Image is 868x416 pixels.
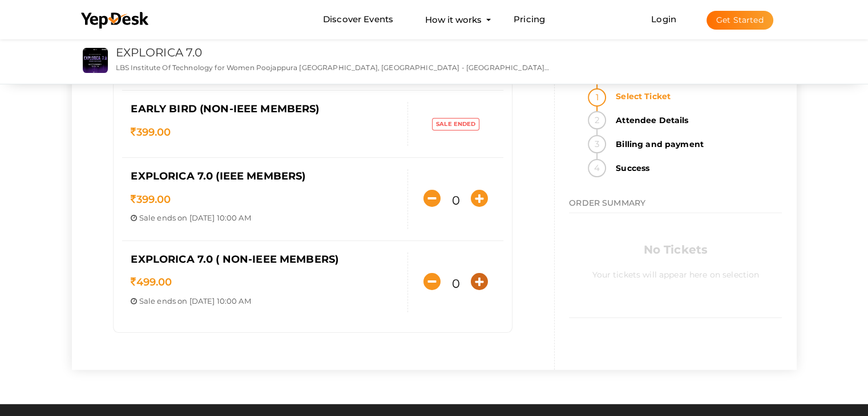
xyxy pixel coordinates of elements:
[131,213,399,223] p: ends on [DATE] 10:00 AM
[422,9,485,30] button: How it works
[651,14,676,25] a: Login
[609,159,782,177] strong: Success
[131,296,399,307] p: ends on [DATE] 10:00 AM
[592,260,759,280] label: Your tickets will appear here on selection
[131,276,172,288] span: 499.00
[131,103,319,115] span: Early Bird (Non-IEEE members)
[83,48,108,73] img: DWJQ7IGG_small.jpeg
[323,9,393,30] a: Discover Events
[131,253,338,266] span: Explorica 7.0 ( Non-IEEE members)
[436,120,452,128] span: Sale
[131,170,305,182] span: Explorica 7.0 (IEEE members)
[609,111,782,129] strong: Attendee Details
[116,63,550,72] p: LBS Institute Of Technology for Women Poojappura [GEOGRAPHIC_DATA], [GEOGRAPHIC_DATA] - [GEOGRAPH...
[139,296,156,305] span: Sale
[139,213,156,222] span: Sale
[432,118,479,130] label: ended
[609,87,782,105] strong: Select Ticket
[514,9,545,30] a: Pricing
[131,193,171,206] span: 399.00
[644,243,708,256] b: No Tickets
[706,11,773,30] button: Get Started
[131,126,171,138] span: 399.00
[609,135,782,153] strong: Billing and payment
[569,198,645,208] span: ORDER SUMMARY
[116,46,203,59] a: EXPLORICA 7.0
